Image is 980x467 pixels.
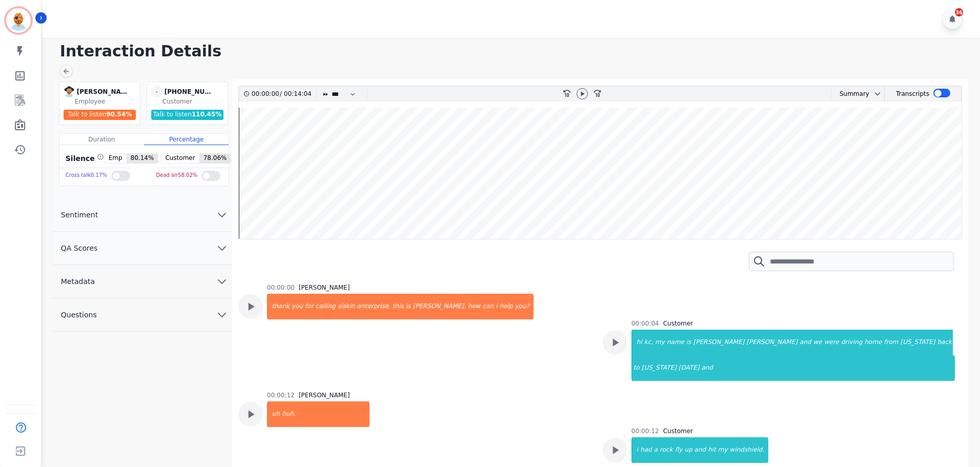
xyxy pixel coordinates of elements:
[299,391,350,399] div: [PERSON_NAME]
[165,86,216,97] div: [PHONE_NUMBER]
[683,437,693,463] div: up
[873,90,882,98] svg: chevron down
[936,330,953,355] div: back
[700,355,954,381] div: and
[53,310,105,320] span: Questions
[64,110,136,120] div: Talk to listen
[315,294,337,319] div: calling
[864,330,883,355] div: home
[106,111,132,118] span: 90.54 %
[216,275,228,288] svg: chevron down
[632,355,641,381] div: to
[869,90,882,98] button: chevron down
[64,153,104,164] div: Silence
[161,154,199,163] span: Customer
[75,97,138,106] div: Employee
[267,283,295,292] div: 00:00:00
[685,330,692,355] div: is
[156,168,198,183] div: Dead air 58.02 %
[674,437,684,463] div: fly
[53,298,232,332] button: Questions chevron down
[151,110,224,120] div: Talk to listen
[192,111,221,118] span: 110.45 %
[282,87,310,101] div: 00:14:04
[692,330,746,355] div: [PERSON_NAME]
[337,294,356,319] div: siskin
[899,330,936,355] div: [US_STATE]
[693,437,707,463] div: and
[653,437,659,463] div: a
[659,437,674,463] div: rock
[59,134,144,145] div: Duration
[632,330,643,355] div: hi
[66,168,107,183] div: Cross talk 0.17 %
[654,330,666,355] div: my
[6,8,31,33] img: Bordered avatar
[53,198,232,232] button: Sentiment chevron down
[631,319,659,328] div: 00:00:04
[707,437,717,463] div: hit
[151,86,162,97] span: -
[392,294,405,319] div: this
[356,294,391,319] div: enterprise.
[216,309,228,321] svg: chevron down
[304,294,315,319] div: for
[127,154,158,163] span: 80.14 %
[831,87,869,101] div: Summary
[299,283,350,292] div: [PERSON_NAME]
[499,294,514,319] div: help
[144,134,229,145] div: Percentage
[53,276,103,287] span: Metadata
[639,437,653,463] div: had
[896,87,929,101] div: Transcripts
[199,154,231,163] span: 78.06 %
[955,8,963,16] div: 36
[53,232,232,265] button: QA Scores chevron down
[162,97,226,106] div: Customer
[663,427,693,435] div: Customer
[840,330,864,355] div: driving
[252,87,314,101] div: /
[268,401,281,427] div: uh
[666,330,685,355] div: name
[53,265,232,298] button: Metadata chevron down
[729,437,769,463] div: windshield.
[823,330,840,355] div: were
[53,243,106,253] span: QA Scores
[291,294,304,319] div: you
[632,437,639,463] div: i
[267,391,295,399] div: 00:00:12
[252,87,280,101] div: 00:00:00
[495,294,498,319] div: i
[799,330,812,355] div: and
[268,294,291,319] div: thank
[643,330,654,355] div: kc,
[482,294,495,319] div: can
[514,294,533,319] div: you?
[745,330,799,355] div: [PERSON_NAME]
[216,242,228,254] svg: chevron down
[281,401,370,427] div: huh.
[216,209,228,221] svg: chevron down
[663,319,693,328] div: Customer
[77,86,128,97] div: [PERSON_NAME]
[717,437,729,463] div: my
[60,42,970,60] h1: Interaction Details
[678,355,701,381] div: [DATE]
[467,294,482,319] div: how
[405,294,412,319] div: is
[883,330,900,355] div: from
[412,294,467,319] div: [PERSON_NAME].
[641,355,678,381] div: [US_STATE]
[631,427,659,435] div: 00:00:12
[53,210,106,220] span: Sentiment
[105,154,127,163] span: Emp
[812,330,823,355] div: we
